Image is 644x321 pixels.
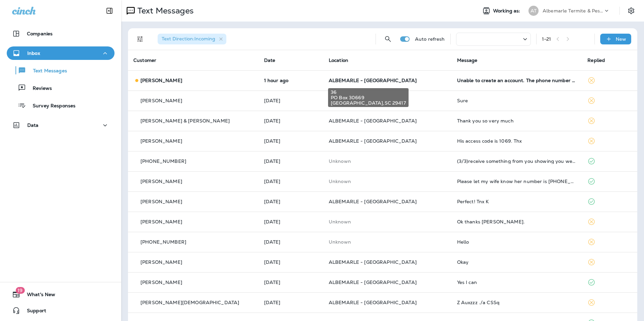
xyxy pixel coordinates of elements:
[26,68,67,74] p: Text Messages
[329,77,417,83] span: ALBEMARLE - [GEOGRAPHIC_DATA]
[140,300,239,305] p: [PERSON_NAME][DEMOGRAPHIC_DATA]
[7,288,115,301] button: 19What's New
[264,259,318,265] p: Sep 26, 2025 09:01 AM
[264,158,318,164] p: Oct 7, 2025 03:27 PM
[133,57,156,63] span: Customer
[264,138,318,144] p: Oct 9, 2025 09:27 AM
[27,122,39,128] p: Data
[162,36,215,42] span: Text Direction : Incoming
[7,304,115,317] button: Support
[329,219,446,224] p: This customer does not have a last location and the phone number they messaged is not assigned to...
[20,308,46,316] span: Support
[457,219,577,224] div: Ok thanks Danielle.
[264,78,318,83] p: Oct 13, 2025 12:09 PM
[457,179,577,184] div: Please let my wife know her number is 252-337-5241 Thank you
[7,98,115,112] button: Survey Responses
[329,138,417,144] span: ALBEMARLE - [GEOGRAPHIC_DATA]
[457,259,577,265] div: Okay
[457,78,577,83] div: Unable to create an account. The phone number that sent this text won't take the call. Now what?
[264,219,318,224] p: Oct 6, 2025 08:28 AM
[15,287,25,294] span: 19
[457,138,577,144] div: His access code is 1069. Thx
[331,95,406,100] span: PO Box 30669
[616,36,626,42] p: New
[264,239,318,245] p: Oct 4, 2025 05:55 PM
[140,138,182,144] p: [PERSON_NAME]
[457,118,577,123] div: Thank you so very much
[140,239,186,245] p: [PHONE_NUMBER]
[158,34,226,44] div: Text Direction:Incoming
[140,280,182,285] p: [PERSON_NAME]
[264,98,318,103] p: Oct 10, 2025 03:56 PM
[7,118,115,132] button: Data
[329,199,417,205] span: ALBEMARLE - [GEOGRAPHIC_DATA]
[329,239,446,245] p: This customer does not have a last location and the phone number they messaged is not assigned to...
[264,179,318,184] p: Oct 6, 2025 08:44 AM
[20,292,55,300] span: What's New
[140,179,182,184] p: [PERSON_NAME]
[329,279,417,285] span: ALBEMARLE - [GEOGRAPHIC_DATA]
[140,118,230,123] p: [PERSON_NAME] & [PERSON_NAME]
[457,158,577,164] div: (3/3)receive something from you showing you went out and checked both structures?.
[542,36,551,42] div: 1 - 21
[415,36,445,42] p: Auto refresh
[331,90,406,95] span: 36
[457,199,577,204] div: Perfect! Tnx K
[381,32,395,46] button: Search Messages
[457,280,577,285] div: Yes I can
[264,280,318,285] p: Sep 25, 2025 08:29 AM
[457,98,577,103] div: Sure
[7,63,115,77] button: Text Messages
[329,259,417,265] span: ALBEMARLE - [GEOGRAPHIC_DATA]
[528,6,539,16] div: AT
[543,8,603,13] p: Albemarle Termite & Pest Control
[264,57,276,63] span: Date
[329,118,417,124] span: ALBEMARLE - [GEOGRAPHIC_DATA]
[331,100,406,106] span: [GEOGRAPHIC_DATA] , SC 29417
[26,103,75,109] p: Survey Responses
[457,300,577,305] div: Z Auxzzz ./a CSSq
[329,299,417,306] span: ALBEMARLE - [GEOGRAPHIC_DATA]
[140,78,182,83] p: [PERSON_NAME]
[140,199,182,204] p: [PERSON_NAME]
[457,57,478,63] span: Message
[140,259,182,265] p: [PERSON_NAME]
[100,4,119,17] button: Collapse Sidebar
[135,6,194,16] p: Text Messages
[457,239,577,245] div: Hello
[329,158,446,164] p: This customer does not have a last location and the phone number they messaged is not assigned to...
[27,50,40,56] p: Inbox
[7,46,115,60] button: Inbox
[329,57,348,63] span: Location
[26,85,52,92] p: Reviews
[264,118,318,123] p: Oct 10, 2025 09:03 AM
[133,32,147,46] button: Filters
[264,199,318,204] p: Oct 6, 2025 08:43 AM
[264,300,318,305] p: Sep 24, 2025 02:01 PM
[140,98,182,103] p: [PERSON_NAME]
[140,158,186,164] p: [PHONE_NUMBER]
[7,27,115,40] button: Companies
[7,81,115,95] button: Reviews
[27,31,53,36] p: Companies
[625,5,637,17] button: Settings
[140,219,182,224] p: [PERSON_NAME]
[329,179,446,184] p: This customer does not have a last location and the phone number they messaged is not assigned to...
[587,57,605,63] span: Replied
[493,8,522,14] span: Working as:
